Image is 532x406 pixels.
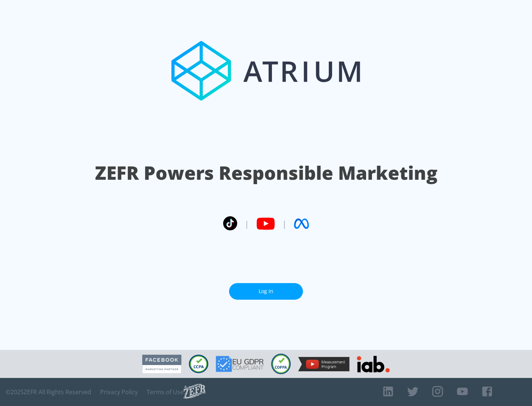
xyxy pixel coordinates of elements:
a: Terms of Use [147,388,184,396]
img: YouTube Measurement Program [298,357,349,371]
img: GDPR Compliant [216,356,264,372]
h1: ZEFR Powers Responsible Marketing [95,160,437,186]
img: COPPA Compliant [271,354,291,374]
span: | [245,218,249,229]
a: Privacy Policy [100,388,138,396]
span: | [282,218,287,229]
img: Facebook Marketing Partner [142,355,181,374]
img: CCPA Compliant [189,355,208,373]
span: © 2025 ZEFR All Rights Reserved [6,388,91,396]
img: IAB [357,356,390,372]
a: Log In [229,283,303,300]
